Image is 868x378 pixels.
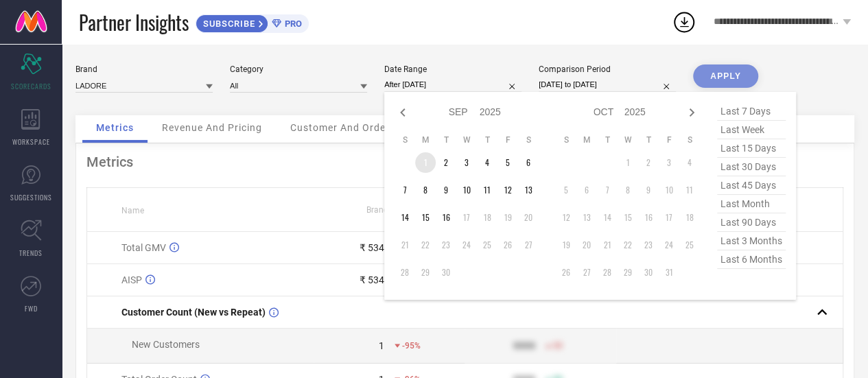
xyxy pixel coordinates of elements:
[456,152,477,173] td: Wed Sep 03 2025
[395,134,415,145] th: Sunday
[402,341,421,351] span: -95%
[717,102,786,121] span: last 7 days
[436,262,456,283] td: Tue Sep 30 2025
[477,235,497,255] td: Thu Sep 25 2025
[597,235,618,255] td: Tue Oct 21 2025
[717,250,786,269] span: last 6 months
[638,235,659,255] td: Thu Oct 23 2025
[618,235,638,255] td: Wed Oct 22 2025
[672,10,696,34] div: Open download list
[497,180,518,200] td: Fri Sep 12 2025
[162,122,262,133] span: Revenue And Pricing
[683,104,700,121] div: Next month
[477,180,497,200] td: Thu Sep 11 2025
[659,180,679,200] td: Fri Oct 10 2025
[556,207,576,228] td: Sun Oct 12 2025
[717,213,786,232] span: last 90 days
[618,134,638,145] th: Wednesday
[518,152,539,173] td: Sat Sep 06 2025
[553,341,563,351] span: 50
[638,152,659,173] td: Thu Oct 02 2025
[456,134,477,145] th: Wednesday
[96,122,134,133] span: Metrics
[618,207,638,228] td: Wed Oct 15 2025
[121,206,144,215] span: Name
[75,64,213,74] div: Brand
[379,340,384,351] div: 1
[477,152,497,173] td: Thu Sep 04 2025
[436,134,456,145] th: Tuesday
[395,235,415,255] td: Sun Sep 21 2025
[436,152,456,173] td: Tue Sep 02 2025
[456,235,477,255] td: Wed Sep 24 2025
[436,207,456,228] td: Tue Sep 16 2025
[456,180,477,200] td: Wed Sep 10 2025
[196,11,309,33] a: SUBSCRIBEPRO
[659,207,679,228] td: Fri Oct 17 2025
[395,262,415,283] td: Sun Sep 28 2025
[395,207,415,228] td: Sun Sep 14 2025
[638,262,659,283] td: Thu Oct 30 2025
[497,207,518,228] td: Fri Sep 19 2025
[576,235,597,255] td: Mon Oct 20 2025
[121,274,142,285] span: AISP
[556,262,576,283] td: Sun Oct 26 2025
[415,207,436,228] td: Mon Sep 15 2025
[121,307,266,318] span: Customer Count (New vs Repeat)
[415,180,436,200] td: Mon Sep 08 2025
[679,207,700,228] td: Sat Oct 18 2025
[597,207,618,228] td: Tue Oct 14 2025
[290,122,395,133] span: Customer And Orders
[384,64,521,74] div: Date Range
[518,207,539,228] td: Sat Sep 20 2025
[436,180,456,200] td: Tue Sep 09 2025
[477,134,497,145] th: Thursday
[659,134,679,145] th: Friday
[576,180,597,200] td: Mon Oct 06 2025
[679,235,700,255] td: Sat Oct 25 2025
[513,340,535,351] div: 9999
[659,235,679,255] td: Fri Oct 24 2025
[679,134,700,145] th: Saturday
[12,137,50,147] span: WORKSPACE
[196,19,259,29] span: SUBSCRIBE
[477,207,497,228] td: Thu Sep 18 2025
[539,78,676,92] input: Select comparison period
[659,262,679,283] td: Fri Oct 31 2025
[132,339,200,350] span: New Customers
[597,180,618,200] td: Tue Oct 07 2025
[395,180,415,200] td: Sun Sep 07 2025
[576,262,597,283] td: Mon Oct 27 2025
[539,64,676,74] div: Comparison Period
[638,207,659,228] td: Thu Oct 16 2025
[618,262,638,283] td: Wed Oct 29 2025
[717,176,786,195] span: last 45 days
[281,19,302,29] span: PRO
[597,262,618,283] td: Tue Oct 28 2025
[384,78,521,92] input: Select date range
[717,139,786,158] span: last 15 days
[360,274,384,285] div: ₹ 534
[576,207,597,228] td: Mon Oct 13 2025
[121,242,166,253] span: Total GMV
[638,180,659,200] td: Thu Oct 09 2025
[497,134,518,145] th: Friday
[360,242,384,253] div: ₹ 534
[456,207,477,228] td: Wed Sep 17 2025
[79,8,189,36] span: Partner Insights
[679,152,700,173] td: Sat Oct 04 2025
[518,235,539,255] td: Sat Sep 27 2025
[497,235,518,255] td: Fri Sep 26 2025
[556,235,576,255] td: Sun Oct 19 2025
[597,134,618,145] th: Tuesday
[518,180,539,200] td: Sat Sep 13 2025
[618,152,638,173] td: Wed Oct 01 2025
[556,134,576,145] th: Sunday
[717,232,786,250] span: last 3 months
[10,192,52,202] span: SUGGESTIONS
[717,158,786,176] span: last 30 days
[679,180,700,200] td: Sat Oct 11 2025
[618,180,638,200] td: Wed Oct 08 2025
[576,134,597,145] th: Monday
[556,180,576,200] td: Sun Oct 05 2025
